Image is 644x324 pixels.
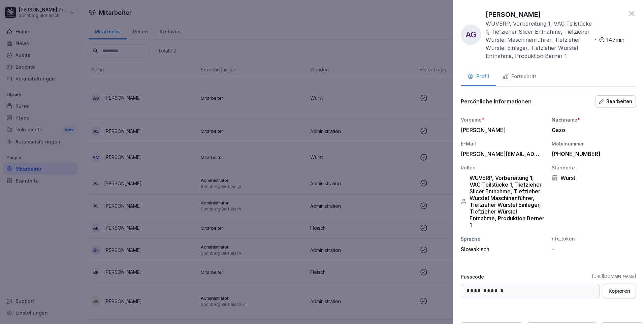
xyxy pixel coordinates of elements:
[461,235,545,242] div: Sprache
[552,116,636,123] div: Nachname
[486,9,541,20] p: [PERSON_NAME]
[496,68,543,86] button: Fortschritt
[461,151,542,157] div: [PERSON_NAME][EMAIL_ADDRESS][DOMAIN_NAME]
[461,174,545,228] div: WUVERP, Vorbereitung 1, VAC Teilstücke 1, Tiefzieher Slicer Entnahme, Tiefzieher Würstel Maschine...
[486,20,592,60] p: WUVERP, Vorbereitung 1, VAC Teilstücke 1, Tiefzieher Slicer Entnahme, Tiefzieher Würstel Maschine...
[606,36,624,44] p: 147 min
[461,246,545,253] div: Slowakisch
[609,287,630,295] div: Kopieren
[552,127,633,133] div: Gazo
[486,20,624,60] div: ·
[461,68,496,86] button: Profil
[595,95,636,107] button: Bearbeiten
[468,73,489,80] div: Profil
[552,174,636,181] div: Wurst
[461,140,545,147] div: E-Mail
[461,25,481,45] div: AG
[599,98,632,105] div: Bearbeiten
[552,151,633,157] div: [PHONE_NUMBER]
[461,98,532,105] p: Persönliche informationen
[552,246,633,252] div: -
[552,235,636,242] div: nfc_token
[461,127,542,133] div: [PERSON_NAME]
[552,164,636,171] div: Standorte
[461,164,545,171] div: Rollen
[461,116,545,123] div: Vorname
[552,140,636,147] div: Mobilnummer
[603,284,636,298] button: Kopieren
[592,273,636,280] a: [URL][DOMAIN_NAME]
[461,273,484,280] p: Passcode
[503,73,536,80] div: Fortschritt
